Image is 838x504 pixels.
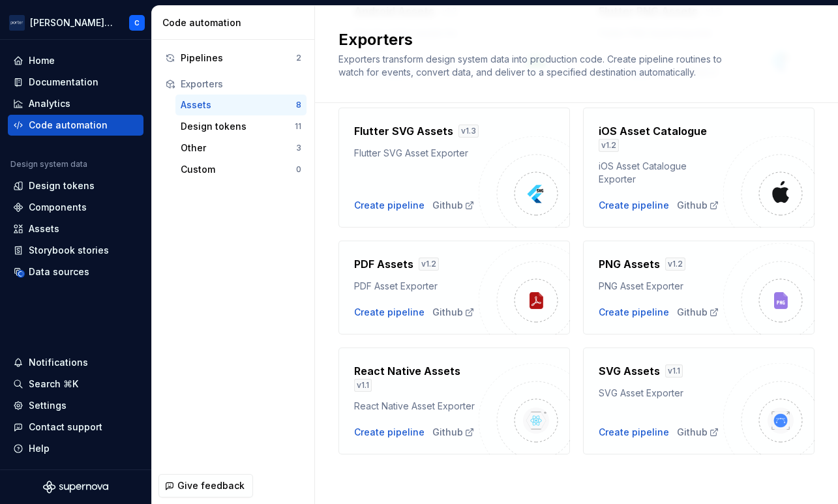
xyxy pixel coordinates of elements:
[354,363,460,379] h4: React Native Assets
[9,15,25,31] img: f0306bc8-3074-41fb-b11c-7d2e8671d5eb.png
[296,164,301,175] div: 0
[29,54,55,67] div: Home
[8,395,143,416] a: Settings
[599,280,723,293] div: PNG Asset Exporter
[354,256,413,272] h4: PDF Assets
[354,280,479,293] div: PDF Asset Exporter
[8,93,143,114] a: Analytics
[599,363,660,379] h4: SVG Assets
[295,121,301,132] div: 11
[29,265,89,278] div: Data sources
[599,160,723,186] div: iOS Asset Catalogue Exporter
[354,199,425,212] button: Create pipeline
[8,374,143,394] button: Search ⌘K
[677,306,719,319] a: Github
[8,175,143,196] a: Design tokens
[29,119,108,132] div: Code automation
[29,356,88,369] div: Notifications
[296,143,301,153] div: 3
[354,379,372,392] div: v 1.1
[432,426,475,439] a: Github
[29,244,109,257] div: Storybook stories
[175,138,307,158] button: Other3
[134,18,140,28] div: C
[338,53,725,78] span: Exporters transform design system data into production code. Create pipeline routines to watch fo...
[29,378,78,391] div: Search ⌘K
[665,364,683,378] div: v 1.1
[419,258,439,271] div: v 1.2
[8,218,143,239] a: Assets
[175,116,307,137] button: Design tokens11
[29,222,59,235] div: Assets
[599,139,619,152] div: v 1.2
[3,8,149,37] button: [PERSON_NAME] AirlinesC
[10,159,87,170] div: Design system data
[158,474,253,497] button: Give feedback
[599,199,669,212] button: Create pipeline
[29,97,70,110] div: Analytics
[181,78,301,91] div: Exporters
[162,16,309,29] div: Code automation
[8,50,143,71] a: Home
[29,442,50,455] div: Help
[43,481,108,494] svg: Supernova Logo
[599,306,669,319] button: Create pipeline
[181,98,296,111] div: Assets
[181,52,296,65] div: Pipelines
[181,163,296,176] div: Custom
[8,438,143,459] button: Help
[8,261,143,282] a: Data sources
[432,306,475,319] a: Github
[181,141,296,155] div: Other
[599,256,660,272] h4: PNG Assets
[8,115,143,136] a: Code automation
[177,479,245,492] span: Give feedback
[29,76,98,89] div: Documentation
[677,199,719,212] a: Github
[599,123,707,139] h4: iOS Asset Catalogue
[354,123,453,139] h4: Flutter SVG Assets
[599,387,723,400] div: SVG Asset Exporter
[599,426,669,439] div: Create pipeline
[296,100,301,110] div: 8
[665,258,685,271] div: v 1.2
[296,53,301,63] div: 2
[432,199,475,212] a: Github
[181,120,295,133] div: Design tokens
[8,72,143,93] a: Documentation
[30,16,113,29] div: [PERSON_NAME] Airlines
[29,399,67,412] div: Settings
[29,421,102,434] div: Contact support
[338,29,799,50] h2: Exporters
[160,48,307,68] button: Pipelines2
[175,95,307,115] button: Assets8
[354,306,425,319] button: Create pipeline
[29,201,87,214] div: Components
[458,125,479,138] div: v 1.3
[354,147,479,160] div: Flutter SVG Asset Exporter
[677,426,719,439] a: Github
[8,352,143,373] button: Notifications
[175,159,307,180] button: Custom0
[354,400,479,413] div: React Native Asset Exporter
[354,426,425,439] button: Create pipeline
[8,197,143,218] a: Components
[8,417,143,437] button: Contact support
